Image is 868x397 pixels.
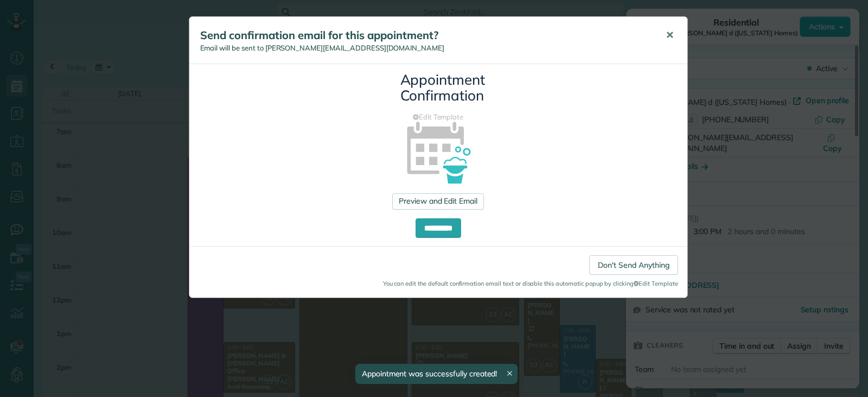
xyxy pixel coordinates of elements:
div: Appointment was successfully created! [355,364,518,384]
span: ✕ [666,29,674,41]
a: Edit Template [197,112,679,122]
h3: Appointment Confirmation [400,72,476,103]
a: Preview and Edit Email [392,193,484,210]
span: Email will be sent to [PERSON_NAME][EMAIL_ADDRESS][DOMAIN_NAME] [200,43,445,52]
small: You can edit the default confirmation email text or disable this automatic popup by clicking Edit... [199,279,678,288]
h5: Send confirmation email for this appointment? [200,28,650,43]
a: Don't Send Anything [589,255,678,275]
img: appointment_confirmation_icon-141e34405f88b12ade42628e8c248340957700ab75a12ae832a8710e9b578dc5.png [390,103,487,200]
